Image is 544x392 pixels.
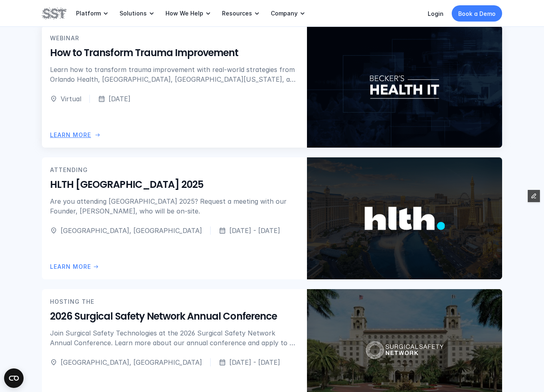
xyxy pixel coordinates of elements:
p: ATTENDING [50,166,88,174]
p: Virtual [61,94,81,104]
p: Platform [76,10,101,17]
p: [GEOGRAPHIC_DATA], [GEOGRAPHIC_DATA] [61,226,202,235]
h5: How to Transform Trauma Improvement [50,46,299,60]
p: Resources [222,10,252,17]
p: How We Help [165,10,203,17]
p: LEARN more [50,262,91,271]
img: HLTH logo [365,198,445,239]
span: arrow_right_alt [93,264,99,270]
p: LEARN more [50,131,91,139]
p: [GEOGRAPHIC_DATA], [GEOGRAPHIC_DATA] [61,357,202,367]
p: Learn how to transform trauma improvement with real-world strategies from Orlando Health, [GEOGRA... [50,65,299,84]
p: [DATE] - [DATE] [229,357,280,367]
p: [DATE] [109,94,131,104]
a: WEBINARHow to Transform Trauma ImprovementLearn how to transform trauma improvement with real-wor... [42,26,502,148]
p: Book a Demo [458,9,496,18]
p: [DATE] - [DATE] [229,226,280,235]
h5: 2026 Surgical Safety Network Annual Conference [50,310,299,324]
a: Book a Demo [452,5,502,22]
p: Join Surgical Safety Technologies at the 2026 Surgical Safety Network Annual Conference. Learn mo... [50,328,299,348]
span: arrow_right_alt [94,132,101,138]
p: Company [271,10,298,17]
p: WEBINAR [50,34,79,43]
p: Solutions [120,10,147,17]
p: HOSTING THE [50,297,94,306]
img: Surgical Safety Network logo [365,330,445,370]
img: SST logo [42,7,66,20]
button: Edit Framer Content [528,190,540,202]
button: Open CMP widget [4,368,24,388]
a: Login [428,10,444,17]
a: ATTENDINGHLTH [GEOGRAPHIC_DATA] 2025Are you attending [GEOGRAPHIC_DATA] 2025? Request a meeting w... [42,157,502,279]
p: Are you attending [GEOGRAPHIC_DATA] 2025? Request a meeting with our Founder, [PERSON_NAME], who ... [50,196,299,216]
h5: HLTH [GEOGRAPHIC_DATA] 2025 [50,178,299,192]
